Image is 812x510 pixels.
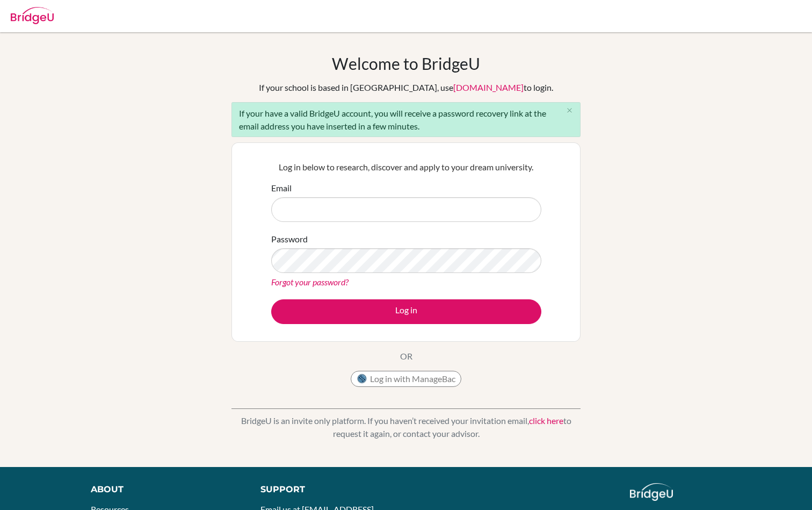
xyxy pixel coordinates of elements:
[11,7,54,24] img: Bridge-U
[351,371,461,387] button: Log in with ManageBac
[271,161,541,174] p: Log in below to research, discover and apply to your dream university.
[565,106,574,114] i: close
[91,483,236,496] div: About
[259,81,553,94] div: If your school is based in [GEOGRAPHIC_DATA], use to login.
[271,299,541,324] button: Log in
[332,54,480,73] h1: Welcome to BridgeU
[231,414,581,440] p: BridgeU is an invite only platform. If you haven’t received your invitation email, to request it ...
[559,103,580,119] button: Close
[231,102,581,137] div: If your have a valid BridgeU account, you will receive a password recovery link at the email addr...
[271,233,308,246] label: Password
[271,182,292,195] label: Email
[260,483,395,496] div: Support
[453,82,524,92] a: [DOMAIN_NAME]
[271,277,349,287] a: Forgot your password?
[529,415,563,426] a: click here
[400,350,412,363] p: OR
[630,483,673,501] img: logo_white@2x-f4f0deed5e89b7ecb1c2cc34c3e3d731f90f0f143d5ea2071677605dd97b5244.png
